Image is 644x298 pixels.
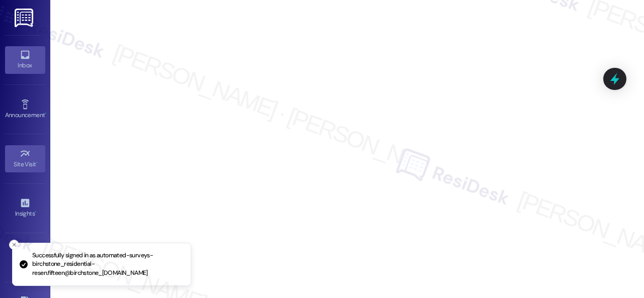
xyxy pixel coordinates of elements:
p: Successfully signed in as automated-surveys-birchstone_residential-resen.fifteen@birchstone_[DOMA... [32,251,183,278]
button: Close toast [9,240,19,250]
img: ResiDesk Logo [15,9,35,27]
span: • [35,209,36,216]
a: Inbox [5,46,45,73]
a: Buildings [5,244,45,271]
a: Insights • [5,194,45,222]
a: Site Visit • [5,145,45,172]
span: • [36,159,38,166]
span: • [45,110,46,117]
